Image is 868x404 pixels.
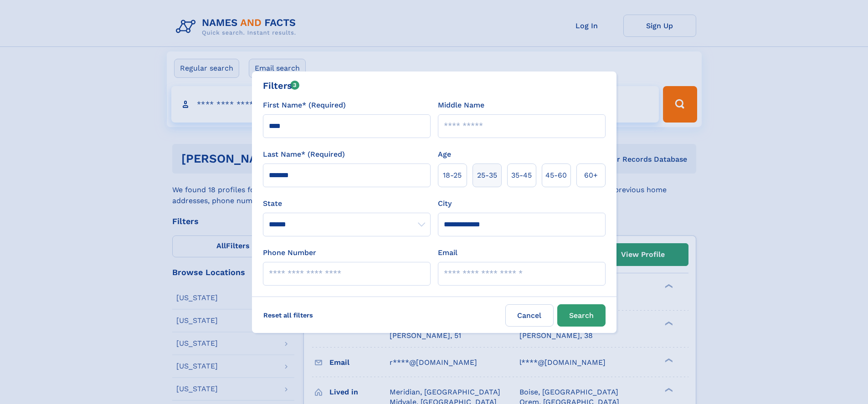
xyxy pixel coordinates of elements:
[438,149,451,160] label: Age
[511,170,532,181] span: 35‑45
[438,100,484,111] label: Middle Name
[584,170,598,181] span: 60+
[438,198,452,209] label: City
[263,149,345,160] label: Last Name* (Required)
[505,304,554,327] label: Cancel
[557,304,606,327] button: Search
[263,247,316,258] label: Phone Number
[263,79,300,92] div: Filters
[263,198,431,209] label: State
[438,247,457,258] label: Email
[263,100,346,111] label: First Name* (Required)
[257,304,319,326] label: Reset all filters
[545,170,567,181] span: 45‑60
[477,170,497,181] span: 25‑35
[443,170,462,181] span: 18‑25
